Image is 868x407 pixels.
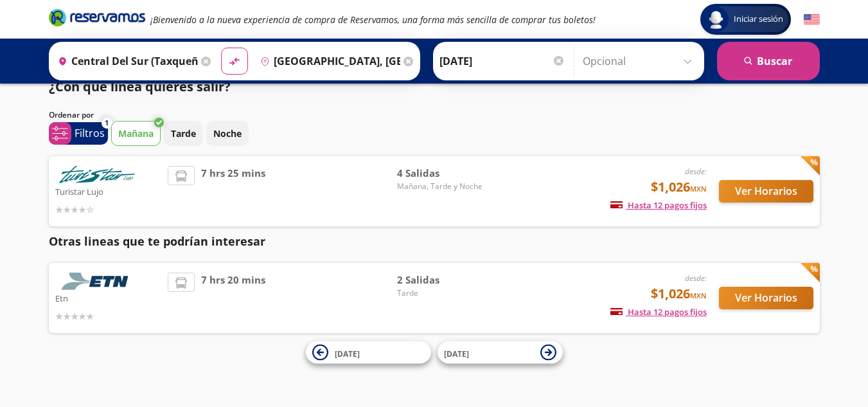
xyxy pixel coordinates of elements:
[55,166,139,183] img: Turistar Lujo
[438,341,563,364] button: [DATE]
[111,121,161,146] button: Mañana
[685,166,707,177] em: desde:
[105,118,109,129] span: 1
[397,166,487,181] span: 4 Salidas
[397,181,487,192] span: Mañana, Tarde y Noche
[610,199,707,211] span: Hasta 12 pagos fijos
[255,45,400,77] input: Buscar Destino
[651,177,707,197] span: $1,026
[213,127,242,140] p: Noche
[444,348,469,359] span: [DATE]
[685,273,707,284] em: desde:
[651,284,707,303] span: $1,026
[804,12,820,28] button: English
[49,122,108,145] button: 1Filtros
[729,13,788,26] span: Iniciar sesión
[75,125,105,141] p: Filtros
[55,290,162,305] p: Etn
[201,166,265,217] span: 7 hrs 25 mins
[610,306,707,318] span: Hasta 12 pagos fijos
[53,45,198,77] input: Buscar Origen
[719,287,813,309] button: Ver Horarios
[55,273,139,290] img: Etn
[583,45,698,77] input: Opcional
[49,8,145,31] a: Brand Logo
[439,45,565,77] input: Elegir Fecha
[690,184,707,194] small: MXN
[206,121,249,146] button: Noche
[397,287,487,299] span: Tarde
[49,109,94,121] p: Ordenar por
[171,127,196,140] p: Tarde
[49,8,145,27] i: Brand Logo
[335,348,360,359] span: [DATE]
[397,273,487,287] span: 2 Salidas
[49,233,820,250] p: Otras lineas que te podrían interesar
[717,42,820,80] button: Buscar
[49,77,231,96] p: ¿Con qué línea quieres salir?
[164,121,203,146] button: Tarde
[150,14,596,26] em: ¡Bienvenido a la nueva experiencia de compra de Reservamos, una forma más sencilla de comprar tus...
[118,127,154,140] p: Mañana
[201,273,265,323] span: 7 hrs 20 mins
[55,183,162,199] p: Turistar Lujo
[690,291,707,300] small: MXN
[306,341,431,364] button: [DATE]
[719,180,813,203] button: Ver Horarios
